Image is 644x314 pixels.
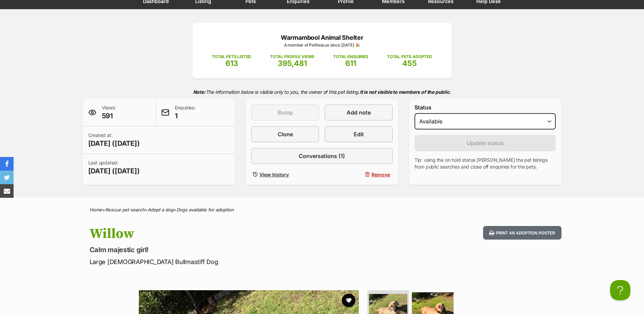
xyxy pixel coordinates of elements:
[251,126,319,142] a: Clone
[251,170,319,179] a: View history
[278,130,293,138] span: Clone
[325,126,392,142] a: Edit
[225,59,238,68] span: 613
[325,170,392,179] button: Remove
[90,226,377,242] h1: Willow
[203,33,442,42] p: Warrnambool Animal Shelter
[278,59,307,68] span: 395,481
[299,152,345,160] span: Conversations (1)
[83,85,562,99] p: The information below is visible only to you, the owner of this pet listing.
[387,54,432,60] p: TOTAL PETS ADOPTED
[270,54,314,60] p: TOTAL PROFILE VIEWS
[175,104,196,121] p: Enquiries:
[251,148,393,164] a: Conversations (1)
[259,171,289,178] span: View history
[415,104,556,110] label: Status
[342,294,355,307] button: favourite
[360,89,451,95] strong: It is not visible to members of the public.
[333,54,368,60] p: TOTAL ENQUIRIES
[203,42,442,48] p: A member of PetRescue since [DATE] 🎉
[88,139,140,148] span: [DATE] ([DATE])
[354,130,364,138] span: Edit
[88,159,140,176] p: Last updated:
[325,104,392,121] a: Add note
[278,108,293,117] span: Bump
[177,207,234,212] a: Dogs available for adoption
[90,257,377,266] p: Large [DEMOGRAPHIC_DATA] Bullmastiff Dog
[483,226,561,240] button: Print an adoption poster
[105,207,145,212] a: Rescue pet search
[90,245,377,255] p: Calm majestic girl!
[371,171,390,178] span: Remove
[102,104,116,121] p: Views:
[148,207,173,212] a: Adopt a dog
[415,157,556,170] p: Tip: using the on hold status [PERSON_NAME] the pet listings from public searches and close off e...
[193,89,206,95] strong: Note:
[88,132,140,148] p: Created at:
[402,59,417,68] span: 455
[73,207,572,212] div: > > >
[467,139,504,147] span: Update status
[212,54,251,60] p: TOTAL PETS LISTED
[90,207,102,212] a: Home
[610,280,630,300] iframe: Help Scout Beacon - Open
[347,108,371,117] span: Add note
[102,111,116,121] span: 591
[251,104,319,121] button: Bump
[345,59,356,68] span: 611
[415,135,556,151] button: Update status
[175,111,196,121] span: 1
[88,166,140,176] span: [DATE] ([DATE])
